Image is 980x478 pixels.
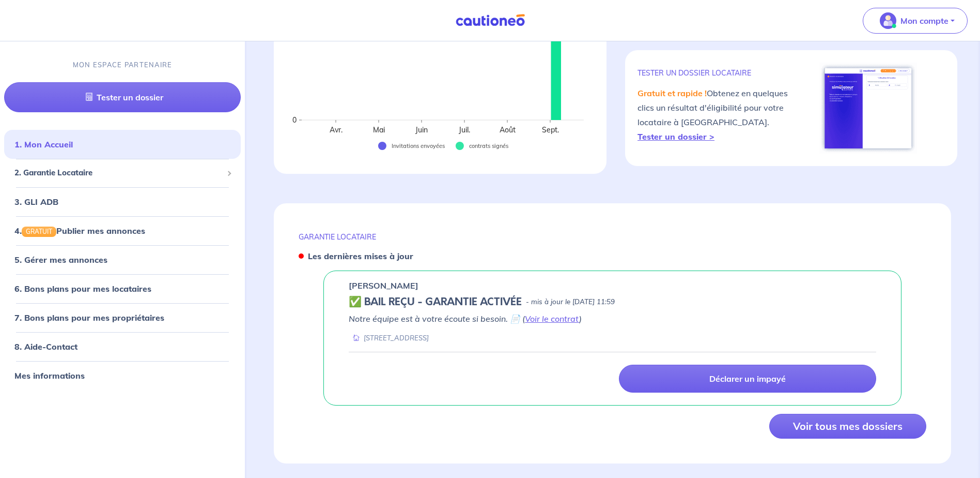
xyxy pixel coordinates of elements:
strong: Les dernières mises à jour [308,251,413,261]
div: 4.GRATUITPublier mes annonces [4,220,241,241]
div: state: CONTRACT-VALIDATED, Context: IN-MANAGEMENT,IS-GL-CAUTION [349,296,876,308]
p: - mis à jour le [DATE] 11:59 [526,297,615,307]
p: GARANTIE LOCATAIRE [299,232,926,242]
text: Juil. [458,125,470,135]
div: 5. Gérer mes annonces [4,249,241,270]
a: 8. Aide-Contact [14,341,77,352]
a: 7. Bons plans pour mes propriétaires [14,312,164,323]
p: MON ESPACE PARTENAIRE [73,60,173,70]
img: Cautioneo [452,14,529,27]
div: Mes informations [4,365,241,386]
span: 2. Garantie Locataire [14,168,223,180]
div: 7. Bons plans pour mes propriétaires [4,307,241,328]
a: Tester un dossier > [637,131,714,142]
a: Tester un dossier [4,83,241,113]
text: Avr. [330,125,343,135]
em: Notre équipe est à votre écoute si besoin. 📄 ( ) [349,313,582,324]
a: Mes informations [14,370,85,381]
div: 3. GLI ADB [4,191,241,212]
text: 0 [292,115,297,125]
h5: ✅ BAIL REÇU - GARANTIE ACTIVÉE [349,296,522,308]
text: Mai [373,125,385,135]
p: Obtenez en quelques clics un résultat d'éligibilité pour votre locataire à [GEOGRAPHIC_DATA]. [637,86,791,144]
img: illu_account_valid_menu.svg [880,12,896,29]
text: Août [500,125,516,135]
a: 5. Gérer mes annonces [14,255,107,265]
p: TESTER un dossier locataire [637,68,791,78]
div: 2. Garantie Locataire [4,163,241,184]
a: 1. Mon Accueil [14,140,73,150]
p: [PERSON_NAME] [349,279,418,292]
p: Déclarer un impayé [709,374,786,384]
a: 4.GRATUITPublier mes annonces [14,226,145,236]
div: [STREET_ADDRESS] [349,333,429,343]
a: Voir le contrat [525,313,579,324]
button: Voir tous mes dossiers [769,414,926,439]
a: 6. Bons plans pour mes locataires [14,283,151,294]
text: Sept. [542,125,559,135]
text: Juin [415,125,428,135]
a: 3. GLI ADB [14,197,58,207]
div: 1. Mon Accueil [4,135,241,155]
div: 8. Aide-Contact [4,336,241,357]
a: Déclarer un impayé [619,365,876,393]
img: simulateur.png [819,63,917,154]
button: illu_account_valid_menu.svgMon compte [863,8,968,34]
em: Gratuit et rapide ! [637,88,707,98]
div: 6. Bons plans pour mes locataires [4,278,241,299]
p: Mon compte [900,14,948,27]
